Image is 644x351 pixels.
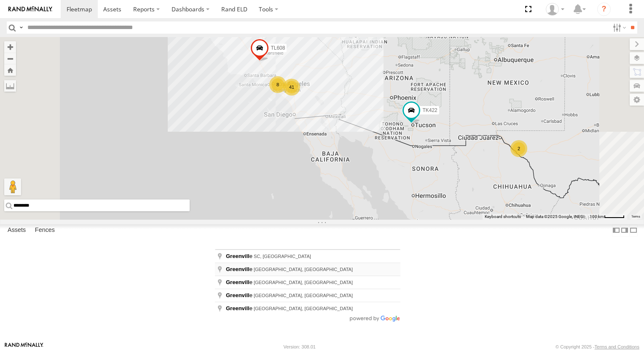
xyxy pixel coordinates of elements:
button: Keyboard shortcuts [485,214,521,220]
span: [GEOGRAPHIC_DATA], [GEOGRAPHIC_DATA] [254,267,353,272]
span: e [226,253,254,259]
div: 41 [283,79,300,96]
div: Daniel Del Muro [543,3,567,16]
span: e [226,279,254,285]
button: Drag Pegman onto the map to open Street View [4,178,21,195]
span: Map data ©2025 Google, INEGI [526,214,585,219]
span: Greenvill [226,253,250,259]
span: [GEOGRAPHIC_DATA], [GEOGRAPHIC_DATA] [254,306,353,311]
button: Zoom out [4,53,16,64]
span: e [226,305,254,311]
span: Greenvill [226,305,250,311]
a: Visit our Website [5,343,43,351]
label: Fences [31,224,59,236]
span: SC, [GEOGRAPHIC_DATA] [254,254,311,259]
span: 100 km [590,214,604,219]
label: Dock Summary Table to the Right [620,224,629,237]
button: Map Scale: 100 km per 45 pixels [587,214,627,220]
label: Assets [3,224,30,236]
button: Zoom in [4,41,16,53]
label: Dock Summary Table to the Left [612,224,620,237]
span: e [226,266,254,272]
span: [GEOGRAPHIC_DATA], [GEOGRAPHIC_DATA] [254,280,353,285]
div: © Copyright 2025 - [555,344,639,349]
div: 8 [269,76,286,93]
a: Terms (opens in new tab) [631,215,640,218]
a: Terms and Conditions [595,344,639,349]
span: TL608 [271,45,285,51]
span: TK422 [422,107,437,113]
span: Greenvill [226,292,250,298]
label: Hide Summary Table [629,224,638,237]
span: Greenvill [226,279,250,285]
span: Greenvill [226,266,250,272]
div: 2 [510,140,527,157]
span: e [226,292,254,298]
label: Search Filter Options [609,21,628,34]
i: ? [597,3,611,16]
span: [GEOGRAPHIC_DATA], [GEOGRAPHIC_DATA] [254,293,353,298]
div: Version: 308.01 [284,344,316,349]
label: Search Query [18,21,24,34]
img: rand-logo.svg [8,6,52,12]
button: Zoom Home [4,64,16,76]
label: Map Settings [630,94,644,106]
label: Measure [4,80,16,92]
